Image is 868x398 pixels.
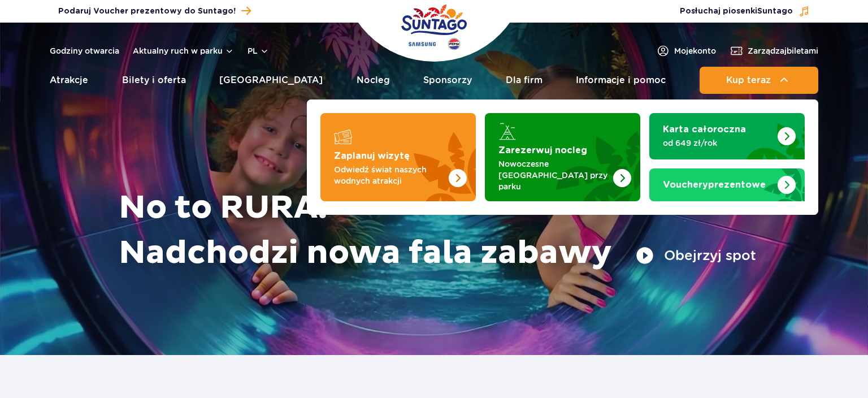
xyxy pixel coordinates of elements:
a: Dla firm [506,67,542,94]
a: Informacje i pomoc [576,67,666,94]
span: Zarządzaj biletami [748,45,818,57]
a: Podaruj Voucher prezentowy do Suntago! [58,3,251,19]
strong: prezentowe [663,180,766,189]
a: Vouchery prezentowe [649,168,805,201]
a: Godziny otwarcia [50,45,119,57]
span: Kup teraz [726,75,771,85]
a: [GEOGRAPHIC_DATA] [219,67,323,94]
span: Suntago [757,7,793,15]
p: Nowoczesne [GEOGRAPHIC_DATA] przy parku [498,158,609,192]
span: Podaruj Voucher prezentowy do Suntago! [58,6,236,17]
h1: No to RURA! Nadchodzi nowa fala zabawy [119,185,756,276]
span: Moje konto [674,45,716,57]
a: Atrakcje [50,67,88,94]
button: Kup teraz [700,67,818,94]
button: Obejrzyj spot [636,246,756,265]
a: Mojekonto [656,44,716,58]
a: Zarządzajbiletami [730,44,818,58]
span: Vouchery [663,180,708,189]
span: Posłuchaj piosenki [680,6,793,17]
p: Odwiedź świat naszych wodnych atrakcji [334,164,444,187]
a: Zarezerwuj nocleg [485,113,640,201]
strong: Karta całoroczna [663,125,746,134]
button: Aktualny ruch w parku [133,46,234,55]
a: Karta całoroczna [649,113,805,159]
a: Nocleg [357,67,390,94]
p: od 649 zł/rok [663,137,773,149]
strong: Zarezerwuj nocleg [498,146,587,155]
strong: Zaplanuj wizytę [334,152,410,161]
a: Sponsorzy [423,67,472,94]
button: Posłuchaj piosenkiSuntago [680,6,810,17]
a: Bilety i oferta [122,67,186,94]
a: Zaplanuj wizytę [320,113,476,201]
button: pl [248,45,269,57]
